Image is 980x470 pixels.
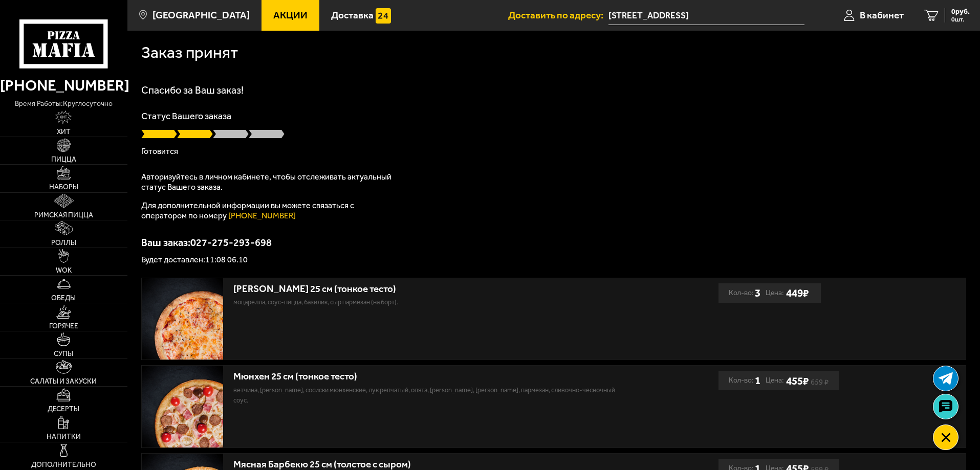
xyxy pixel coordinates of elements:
span: Римская пицца [34,212,93,219]
p: Ваш заказ: 027-275-293-698 [141,237,966,248]
h1: Заказ принят [141,44,238,61]
div: Мюнхен 25 см (тонкое тесто) [233,371,620,383]
p: Готовится [141,147,966,155]
div: Кол-во: [729,283,760,303]
span: WOK [56,267,72,274]
span: Доставить по адресу: [508,10,608,20]
p: моцарелла, соус-пицца, базилик, сыр пармезан (на борт). [233,297,620,307]
p: Для дополнительной информации вы можете связаться с оператором по номеру [141,200,397,221]
input: Ваш адрес доставки [608,6,804,25]
span: Супы [54,350,73,357]
span: Горячее [49,323,78,330]
b: 455 ₽ [786,374,809,387]
span: Обеды [51,295,76,302]
span: Цена: [766,283,784,303]
span: Роллы [51,239,76,247]
span: Наборы [49,184,78,191]
span: Россия, Санкт-Петербург, Московский проспект, 91 [608,6,804,25]
b: 3 [755,283,760,303]
span: В кабинет [860,10,904,20]
span: Десерты [48,406,79,413]
p: Статус Вашего заказа [141,111,966,121]
div: Кол-во: [729,371,760,390]
span: Доставка [331,10,374,20]
span: Салаты и закуски [30,378,97,385]
span: Акции [273,10,308,20]
p: Авторизуйтесь в личном кабинете, чтобы отслеживать актуальный статус Вашего заказа. [141,172,397,192]
span: [GEOGRAPHIC_DATA] [153,10,250,20]
p: Будет доставлен: 11:08 06.10 [141,256,966,264]
s: 659 ₽ [811,379,829,385]
span: Напитки [47,433,81,440]
img: 15daf4d41897b9f0e9f617042186c801.svg [376,8,391,24]
span: Дополнительно [31,461,96,468]
span: 0 шт. [951,16,970,23]
b: 1 [755,371,760,390]
span: Пицца [51,156,76,163]
span: 0 руб. [951,8,970,15]
div: [PERSON_NAME] 25 см (тонкое тесто) [233,283,620,295]
span: Цена: [766,371,784,390]
span: Хит [57,128,71,136]
a: [PHONE_NUMBER] [228,211,296,220]
b: 449 ₽ [786,286,809,299]
h1: Спасибо за Ваш заказ! [141,85,966,95]
p: ветчина, [PERSON_NAME], сосиски мюнхенские, лук репчатый, опята, [PERSON_NAME], [PERSON_NAME], па... [233,385,620,406]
